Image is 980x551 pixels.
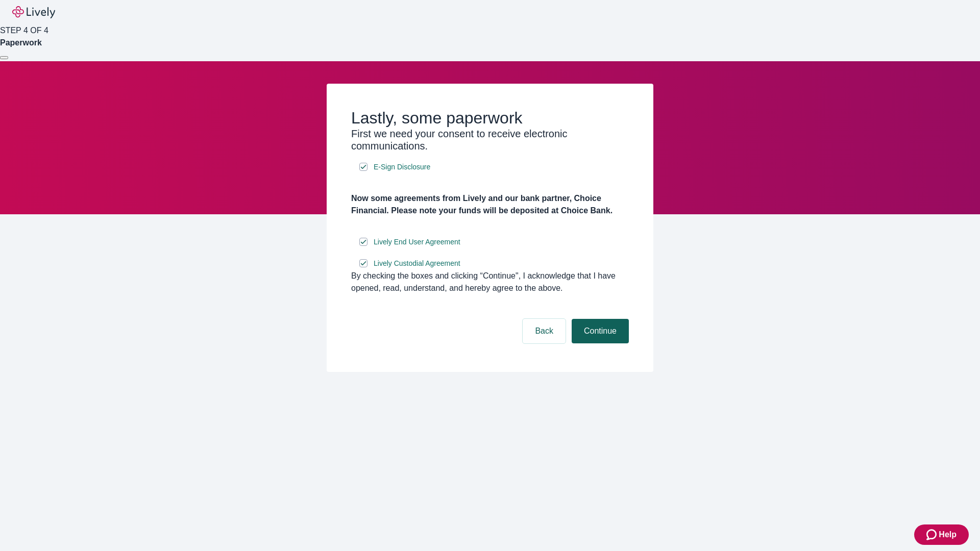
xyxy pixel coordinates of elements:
a: e-sign disclosure document [372,257,462,270]
span: E-Sign Disclosure [374,162,430,172]
a: e-sign disclosure document [372,236,462,248]
span: Lively End User Agreement [374,237,460,247]
span: Help [939,529,957,541]
svg: Zendesk support icon [926,529,939,541]
img: Lively [12,6,55,18]
h2: Lastly, some paperwork [351,108,629,128]
button: Back [523,319,566,343]
a: e-sign disclosure document [372,161,432,173]
button: Zendesk support iconHelp [914,524,969,545]
span: Lively Custodial Agreement [374,258,460,269]
h3: First we need your consent to receive electronic communications. [351,128,629,152]
button: Continue [572,319,629,343]
div: By checking the boxes and clicking “Continue", I acknowledge that I have opened, read, understand... [351,270,629,294]
h4: Now some agreements from Lively and our bank partner, Choice Financial. Please note your funds wi... [351,192,629,217]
